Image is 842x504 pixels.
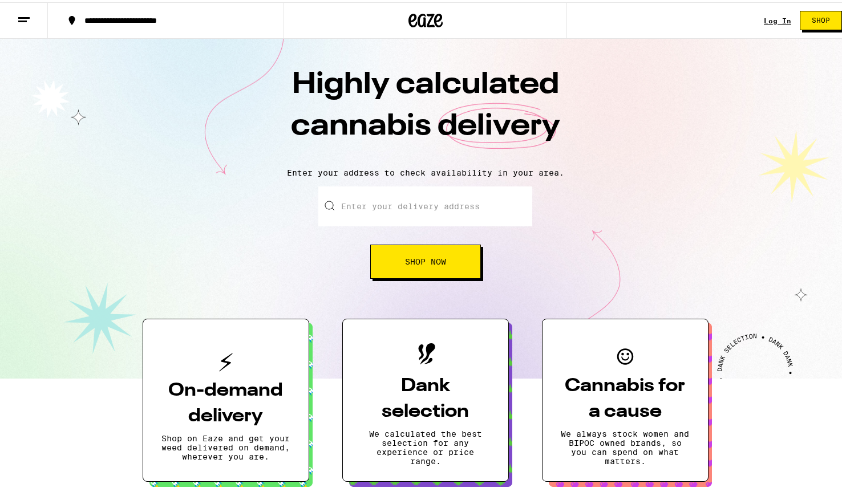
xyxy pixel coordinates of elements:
button: Dank selectionWe calculated the best selection for any experience or price range. [342,316,509,479]
button: On-demand deliveryShop on Eaze and get your weed delivered on demand, wherever you are. [143,316,309,479]
button: Shop Now [370,242,481,277]
span: Shop [812,15,830,22]
p: Enter your address to check availability in your area. [11,166,839,175]
h3: Dank selection [361,371,490,422]
h1: Highly calculated cannabis delivery [226,62,625,157]
button: Cannabis for a causeWe always stock women and BIPOC owned brands, so you can spend on what matters. [542,316,709,479]
span: Hi. Need any help? [7,8,82,17]
h3: On-demand delivery [161,376,290,427]
h3: Cannabis for a cause [561,371,690,422]
p: We always stock women and BIPOC owned brands, so you can spend on what matters. [561,427,690,464]
button: Shop [800,9,842,28]
p: Shop on Eaze and get your weed delivered on demand, wherever you are. [161,432,290,459]
input: Enter your delivery address [318,184,532,224]
p: We calculated the best selection for any experience or price range. [361,427,490,464]
a: Log In [764,15,791,22]
span: Shop Now [405,255,446,263]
